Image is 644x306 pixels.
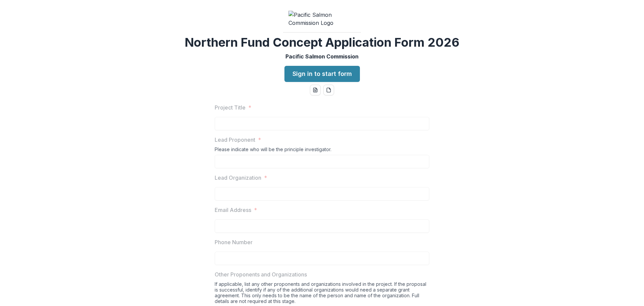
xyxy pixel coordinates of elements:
[215,206,251,214] p: Email Address
[284,66,360,82] a: Sign in to start form
[288,11,356,27] img: Pacific Salmon Commission Logo
[323,85,334,95] button: pdf-download
[215,146,429,155] div: Please indicate who will be the principle investigator.
[310,85,321,95] button: word-download
[215,270,307,278] p: Other Proponents and Organizations
[215,136,255,144] p: Lead Proponent
[185,35,460,50] h2: Northern Fund Concept Application Form 2026
[215,174,261,182] p: Lead Organization
[215,238,253,246] p: Phone Number
[215,103,246,112] p: Project Title
[285,52,359,60] p: Pacific Salmon Commission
